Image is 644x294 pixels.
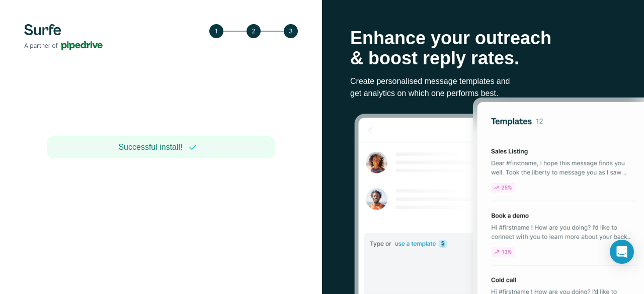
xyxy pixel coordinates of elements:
[209,24,298,38] img: Step 3
[350,87,616,100] p: get analytics on which one performs best.
[610,240,634,264] div: Open Intercom Messenger
[118,141,182,153] span: Successful install!
[350,75,616,87] p: Create personalised message templates and
[350,48,616,68] p: & boost reply rates.
[24,24,103,50] img: Surfe's logo
[350,28,616,48] p: Enhance your outreach
[354,97,644,294] img: Surfe Stock Photo - Selling good vibes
